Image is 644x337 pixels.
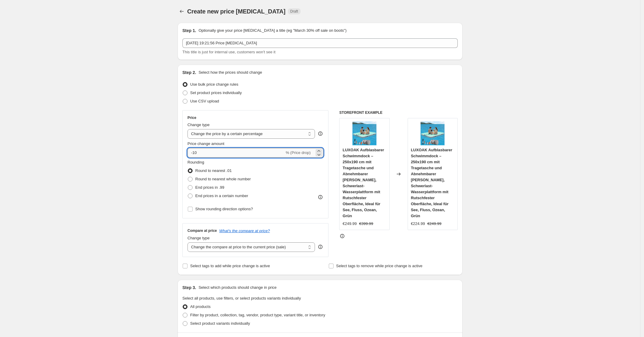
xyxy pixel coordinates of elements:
span: Filter by product, collection, tag, vendor, product type, variant title, or inventory [190,313,325,317]
span: Show rounding direction options? [195,207,253,211]
span: Select tags to add while price change is active [190,264,270,268]
div: help [317,244,323,250]
div: €224.99 [411,221,425,227]
input: 30% off holiday sale [182,38,458,48]
span: Select tags to remove while price change is active [336,264,423,268]
span: Round to nearest .01 [195,168,232,173]
h2: Step 3. [182,285,196,291]
span: End prices in .99 [195,185,224,190]
button: Price change jobs [178,7,186,16]
p: Select which products should change in price [199,285,277,291]
span: Select product variants individually [190,321,250,326]
img: 81KV_OzC0_L_80x.jpg [421,121,445,145]
strike: €249.99 [427,221,442,227]
h2: Step 2. [182,69,196,75]
span: Price change amount [187,141,224,146]
div: €249.99 [343,221,357,227]
span: LUXOAK Aufblasbarer Schwimmdock – 250x190 cm mit Tragetasche und Abnehmbarer [PERSON_NAME], Schwe... [411,148,452,218]
span: Use bulk price change rules [190,82,238,87]
span: Use CSV upload [190,99,219,103]
span: Create new price [MEDICAL_DATA] [187,8,286,15]
span: Change type [187,123,210,127]
img: 81KV_OzC0_L_80x.jpg [352,121,376,145]
button: What's the compare at price? [219,229,270,233]
p: Optionally give your price [MEDICAL_DATA] a title (eg "March 30% off sale on boots") [199,28,346,34]
strike: €399.99 [359,221,373,227]
div: help [317,131,323,137]
h3: Price [187,115,196,120]
span: Set product prices individually [190,90,242,95]
span: Change type [187,236,210,240]
span: All products [190,304,211,309]
input: -15 [187,148,284,158]
span: End prices in a certain number [195,194,248,198]
p: Select how the prices should change [199,69,262,75]
h6: STOREFRONT EXAMPLE [339,110,458,115]
span: LUXOAK Aufblasbarer Schwimmdock – 250x190 cm mit Tragetasche und Abnehmbarer [PERSON_NAME], Schwe... [343,148,384,218]
h3: Compare at price [187,228,217,233]
span: Draft [290,9,298,14]
span: Round to nearest whole number [195,177,251,181]
span: % (Price drop) [286,150,310,155]
span: This title is just for internal use, customers won't see it [182,50,275,54]
h2: Step 1. [182,28,196,34]
span: Rounding [187,160,204,164]
span: Select all products, use filters, or select products variants individually [182,296,301,300]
